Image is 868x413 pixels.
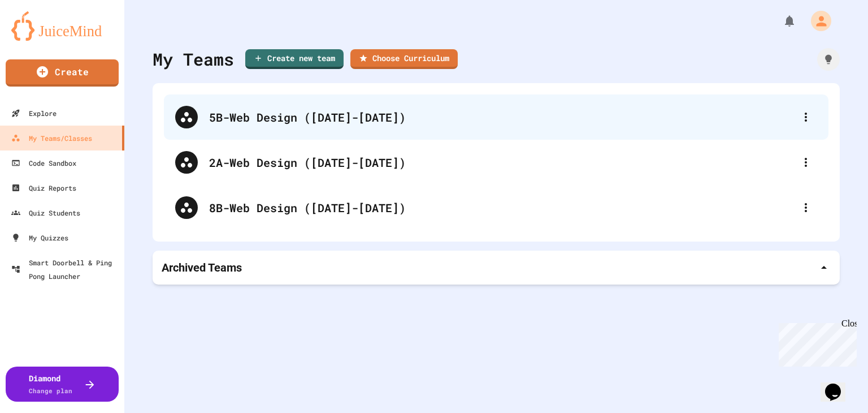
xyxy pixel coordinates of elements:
div: 8B-Web Design ([DATE]-[DATE]) [209,199,795,216]
a: Create [6,59,119,87]
div: Chat with us now!Close [5,5,78,72]
div: How it works [817,48,840,71]
div: 2A-Web Design ([DATE]-[DATE]) [209,154,795,171]
div: My Account [799,8,834,34]
iframe: chat widget [821,368,857,402]
div: My Teams [153,46,234,72]
div: Explore [11,106,57,120]
a: Create new team [245,49,344,69]
div: My Teams/Classes [11,131,92,145]
iframe: chat widget [774,319,857,367]
p: Archived Teams [162,260,242,276]
div: 5B-Web Design ([DATE]-[DATE]) [164,94,828,140]
div: Smart Doorbell & Ping Pong Launcher [11,256,120,283]
button: DiamondChange plan [6,367,119,402]
div: Quiz Reports [11,181,76,195]
div: My Quizzes [11,231,68,244]
div: Code Sandbox [11,156,76,170]
span: Change plan [29,386,72,395]
img: logo-orange.svg [11,11,113,41]
div: Quiz Students [11,206,80,220]
div: 5B-Web Design ([DATE]-[DATE]) [209,109,795,126]
div: My Notifications [762,11,799,31]
div: 2A-Web Design ([DATE]-[DATE]) [164,140,828,185]
div: 8B-Web Design ([DATE]-[DATE]) [164,185,828,230]
a: Choose Curriculum [350,49,458,69]
div: Diamond [29,372,72,396]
